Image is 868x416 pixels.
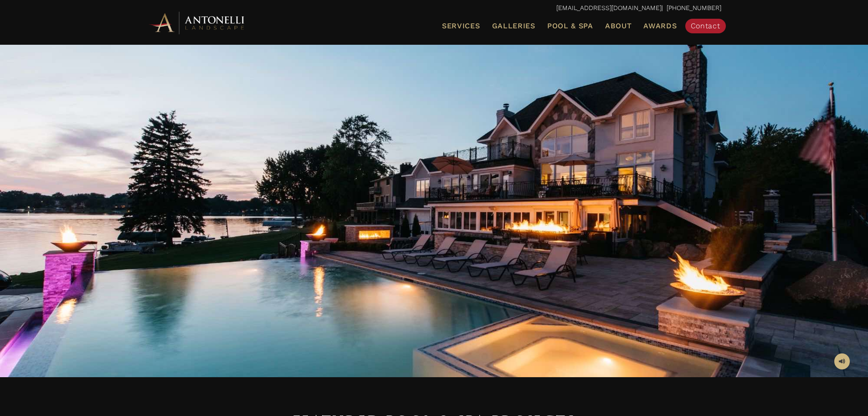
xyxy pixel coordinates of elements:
a: [EMAIL_ADDRESS][DOMAIN_NAME] [556,4,662,11]
p: | [PHONE_NUMBER] [147,2,721,14]
a: About [601,20,636,32]
span: Galleries [492,21,535,30]
span: Services [442,22,480,30]
a: Pool & Spa [544,20,597,32]
img: Antonelli Horizontal Logo [147,10,247,35]
a: Galleries [488,20,539,32]
span: Contact [691,21,720,30]
span: Awards [643,21,677,30]
a: Services [438,20,484,32]
span: Pool & Spa [547,21,593,30]
a: Contact [685,19,726,33]
span: About [605,22,632,30]
a: Awards [640,20,680,32]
